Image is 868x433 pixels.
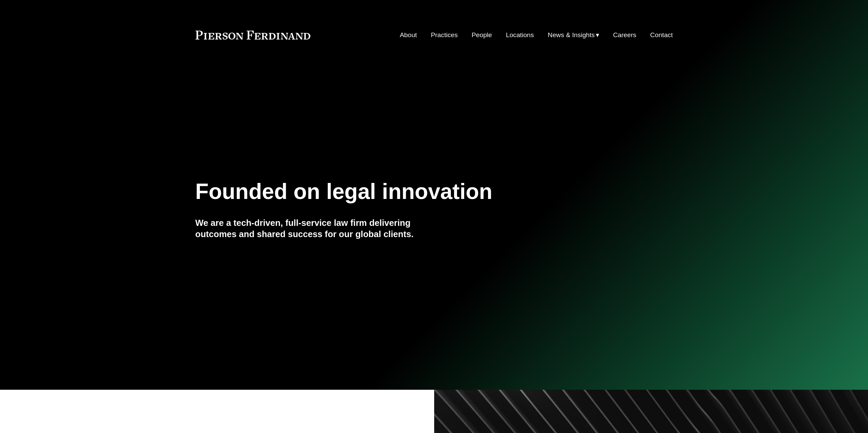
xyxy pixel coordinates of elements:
[472,29,492,42] a: People
[506,29,534,42] a: Locations
[195,179,593,204] h1: Founded on legal innovation
[548,29,599,42] a: folder dropdown
[400,29,417,42] a: About
[195,217,434,239] h4: We are a tech-driven, full-service law firm delivering outcomes and shared success for our global...
[431,29,458,42] a: Practices
[650,29,673,42] a: Contact
[548,29,595,41] span: News & Insights
[613,29,636,42] a: Careers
